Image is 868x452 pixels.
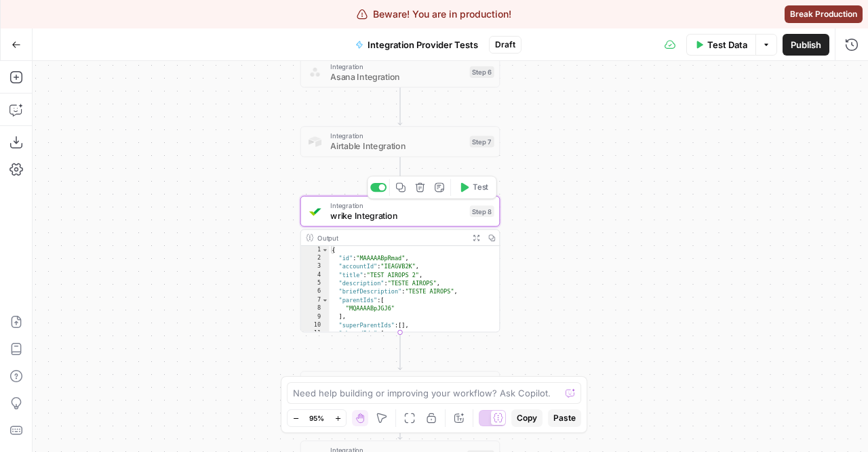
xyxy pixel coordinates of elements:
[301,288,330,296] div: 6
[473,182,488,193] span: Test
[301,321,330,329] div: 10
[330,201,465,211] span: Integration
[301,279,330,287] div: 5
[785,5,863,23] button: Break Production
[511,409,542,427] button: Copy
[791,38,821,52] span: Publish
[330,61,465,71] span: Integration
[300,126,500,157] div: IntegrationAirtable IntegrationStep 7
[300,57,500,88] div: IntegrationAsana IntegrationStep 6
[347,34,486,56] button: Integration Provider Tests
[301,263,330,271] div: 3
[553,412,576,424] span: Paste
[301,313,330,321] div: 9
[783,34,829,56] button: Publish
[330,209,465,222] span: wrike Integration
[495,39,515,51] span: Draft
[321,330,328,338] span: Toggle code folding, rows 11 through 13
[317,232,465,243] div: Output
[790,8,857,20] span: Break Production
[470,66,494,78] div: Step 6
[398,87,402,125] g: Edge from step_6 to step_7
[330,70,465,83] span: Asana Integration
[686,34,755,56] button: Test Data
[301,305,330,313] div: 8
[301,271,330,279] div: 4
[548,409,581,427] button: Paste
[321,296,328,304] span: Toggle code folding, rows 7 through 9
[321,246,328,254] span: Toggle code folding, rows 1 through 40
[330,131,465,141] span: Integration
[330,140,465,152] span: Airtable Integration
[368,38,478,52] span: Integration Provider Tests
[309,413,324,424] span: 95%
[398,332,402,369] g: Edge from step_8 to step_11
[309,136,321,147] img: airtable_oauth_icon.png
[309,205,321,218] img: wrike_icon.png
[301,246,330,254] div: 1
[707,38,747,52] span: Test Data
[470,205,494,217] div: Step 8
[357,7,511,21] div: Beware! You are in production!
[454,179,494,196] button: Test
[300,196,500,333] div: Integrationwrike IntegrationStep 8TestOutput{ "id":"MAAAAABpRmad", "accountId":"IEAGVB2K", "title...
[300,371,500,402] div: IntegrationGong IntegrationStep 11
[301,330,330,338] div: 11
[301,254,330,262] div: 2
[517,412,537,424] span: Copy
[309,66,321,79] img: asana_icon.png
[470,136,494,148] div: Step 7
[301,296,330,304] div: 7
[398,402,402,439] g: Edge from step_11 to step_12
